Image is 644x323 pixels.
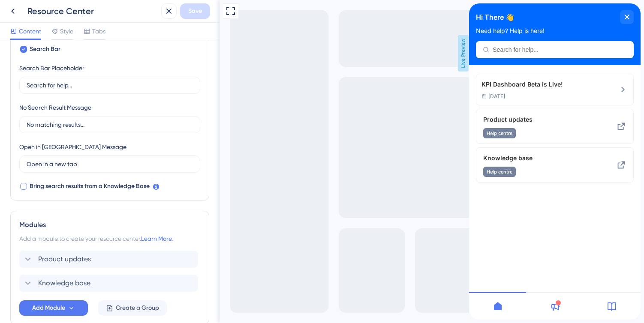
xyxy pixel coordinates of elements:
span: Product updates [38,254,91,264]
div: Search Bar Placeholder [19,63,84,73]
span: Help centre [18,165,43,172]
input: Search for help... [24,43,158,50]
div: Modules [19,220,200,230]
div: Resource Center [27,5,158,17]
div: KPI Dashboard Beta is Live! [7,70,165,102]
div: Product updates [14,111,129,135]
div: Open in [GEOGRAPHIC_DATA] Message [19,142,126,152]
span: Add Module [32,303,65,313]
span: Save [188,6,202,16]
input: Search for help... [27,81,193,90]
button: Save [180,3,210,19]
span: Style [60,26,73,36]
span: Tabs [92,26,105,36]
div: KPI Dashboard Beta is Live! [12,76,94,86]
span: Need help? Help is here! [7,24,75,31]
span: Knowledge base [14,150,129,160]
input: Open in a new tab [27,159,193,169]
div: Product updates [19,251,200,268]
div: Knowledge base [19,275,200,292]
span: Knowledge base [38,278,90,288]
span: Help centre [18,126,43,133]
button: Add Module [19,300,88,316]
span: Live Preview [238,35,249,72]
span: Bring search results from a Knowledge Base [30,181,150,191]
input: No matching results... [27,120,193,129]
span: Create a Group [116,303,159,313]
span: Add a module to create your resource center. [19,235,141,242]
div: close resource center [151,7,165,21]
span: Hi There 👋 [7,7,45,20]
span: Product updates [14,111,129,121]
div: 3 [62,4,65,11]
span: Content [19,26,41,36]
span: [DATE] [19,90,36,96]
div: Knowledge base [14,150,129,173]
span: Help Centre [20,2,57,12]
span: Search Bar [30,44,60,54]
a: Learn More. [141,235,173,242]
div: No Search Result Message [19,102,91,113]
button: Create a Group [98,300,167,316]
